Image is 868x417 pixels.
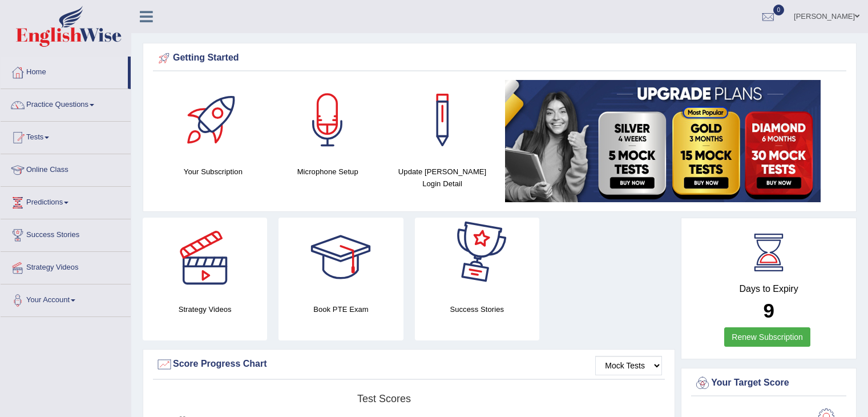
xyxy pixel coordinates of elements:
a: Practice Questions [1,89,131,118]
h4: Book PTE Exam [278,303,403,315]
a: Predictions [1,187,131,215]
div: Score Progress Chart [156,356,662,373]
h4: Success Stories [415,303,539,315]
a: Home [1,57,128,85]
h4: Microphone Setup [276,166,380,178]
h4: Your Subscription [162,166,265,178]
img: small5.jpg [505,80,821,202]
span: 0 [773,5,785,15]
div: Your Target Score [694,375,843,392]
a: Your Account [1,284,131,313]
h4: Days to Expiry [694,284,843,294]
a: Renew Subscription [724,327,810,347]
tspan: Test scores [357,393,411,404]
h4: Strategy Videos [143,303,267,315]
div: Getting Started [156,50,843,67]
b: 9 [763,299,774,322]
a: Success Stories [1,219,131,248]
a: Online Class [1,154,131,183]
a: Tests [1,122,131,150]
a: Strategy Videos [1,252,131,280]
h4: Update [PERSON_NAME] Login Detail [391,166,494,190]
